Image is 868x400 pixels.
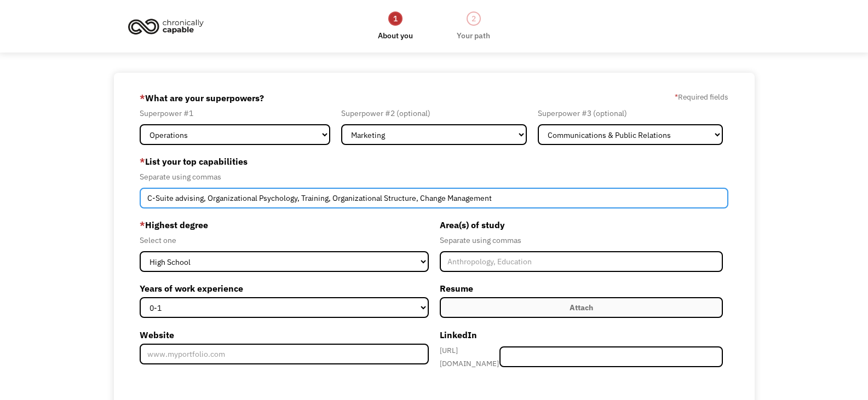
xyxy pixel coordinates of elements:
img: Chronically Capable logo [125,14,207,38]
div: Select one [140,234,428,247]
div: Separate using commas [440,234,723,247]
div: Your path [457,29,490,42]
input: Videography, photography, accounting [140,188,728,208]
div: [URL][DOMAIN_NAME] [440,344,499,370]
div: 1 [388,11,403,26]
label: LinkedIn [440,326,723,344]
div: Attach [570,301,593,314]
a: 1About you [378,10,413,42]
label: Required fields [675,90,728,103]
label: What are your superpowers? [140,89,264,107]
label: Years of work experience [140,280,428,297]
label: Area(s) of study [440,216,723,234]
label: Highest degree [140,216,428,234]
div: About you [378,29,413,42]
input: www.myportfolio.com [140,344,428,364]
label: Resume [440,280,723,297]
input: Anthropology, Education [440,251,723,272]
a: 2Your path [457,10,490,42]
label: List your top capabilities [140,153,728,170]
div: Separate using commas [140,170,728,183]
div: Superpower #2 (optional) [341,107,526,120]
div: 2 [467,11,481,26]
div: Superpower #1 [140,107,330,120]
label: Attach [440,297,723,318]
label: Website [140,326,428,344]
div: Superpower #3 (optional) [538,107,723,120]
